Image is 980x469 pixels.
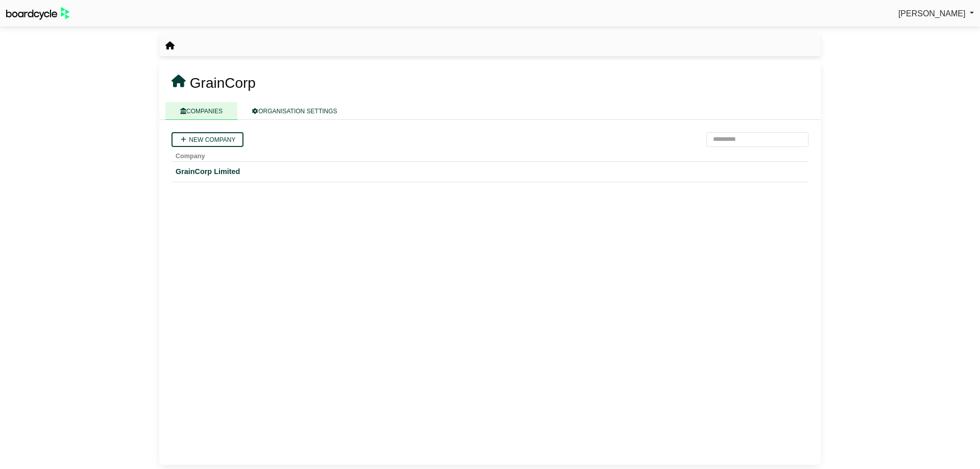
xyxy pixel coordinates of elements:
span: [PERSON_NAME] [898,9,966,18]
span: GrainCorp [190,75,256,91]
nav: breadcrumb [165,39,175,53]
a: New company [171,132,243,147]
th: Company [171,147,808,162]
img: BoardcycleBlackGreen-aaafeed430059cb809a45853b8cf6d952af9d84e6e89e1f1685b34bfd5cb7d64.svg [6,7,69,20]
a: COMPANIES [165,102,237,120]
a: [PERSON_NAME] [898,7,974,20]
a: GrainCorp Limited [176,166,804,178]
a: ORGANISATION SETTINGS [237,102,352,120]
